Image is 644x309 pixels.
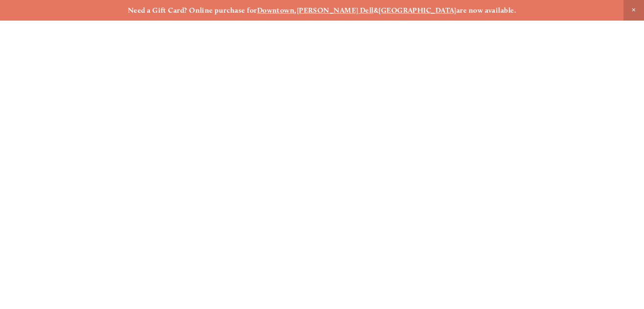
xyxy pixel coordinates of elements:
[297,6,374,15] a: [PERSON_NAME] Dell
[294,6,296,15] strong: ,
[128,6,257,15] strong: Need a Gift Card? Online purchase for
[374,6,379,15] strong: &
[456,6,516,15] strong: are now available.
[379,6,456,15] a: [GEOGRAPHIC_DATA]
[257,6,295,15] a: Downtown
